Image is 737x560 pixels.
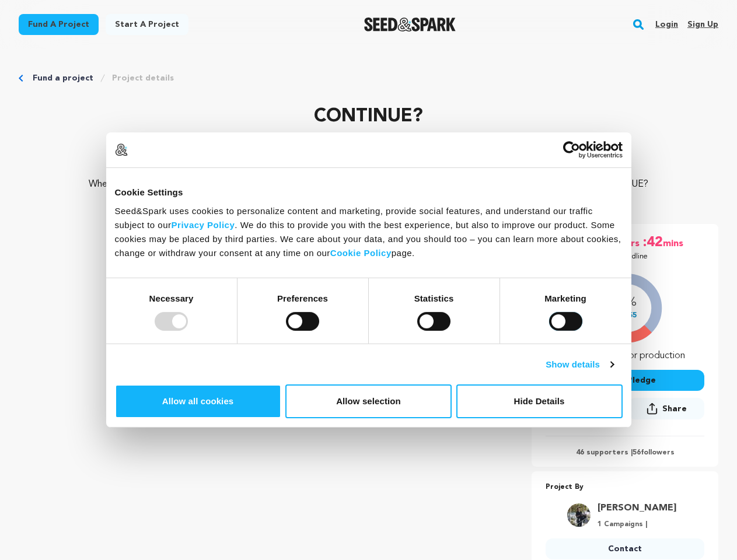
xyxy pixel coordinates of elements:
p: 46 supporters | followers [546,448,704,457]
a: Contact [546,538,704,559]
p: [GEOGRAPHIC_DATA], [US_STATE] | Film Short [19,140,718,154]
a: Login [655,15,678,34]
p: CONTINUE? [19,103,718,131]
a: Cookie Policy [330,247,392,257]
span: Share [628,398,704,424]
strong: Necessary [149,293,194,303]
img: logo [115,143,128,156]
span: Share [662,403,687,415]
div: Cookie Settings [115,185,623,199]
button: Share [628,398,704,419]
a: Sign up [687,15,718,34]
button: Allow all cookies [115,384,281,418]
strong: Preferences [277,293,328,303]
a: Start a project [106,14,188,35]
button: Allow selection [285,384,452,418]
a: Fund a project [19,14,99,35]
div: Seed&Spark uses cookies to personalize content and marketing, provide social features, and unders... [115,204,623,260]
button: Hide Details [456,384,623,418]
a: Goto Mitchell Jung profile [598,501,676,515]
img: Seed&Spark Logo Dark Mode [364,17,456,32]
p: When her brother’s new girlfriend threatens their duo, a little sister fights to stay “Player 2” ... [89,177,648,205]
span: mins [663,233,686,252]
span: :42 [642,233,663,252]
p: Project By [546,481,704,494]
span: hrs [626,233,642,252]
a: Seed&Spark Homepage [364,17,456,32]
p: 1 Campaigns | [598,520,676,529]
div: Breadcrumb [19,72,718,84]
strong: Statistics [414,293,454,303]
a: Fund a project [33,72,93,84]
a: Privacy Policy [172,219,235,229]
p: Family, Fantasy [19,154,718,168]
img: f4ccdf9bf7498b3a.jpg [567,503,591,527]
span: 56 [633,449,641,456]
a: Project details [112,72,174,84]
strong: Marketing [544,293,586,303]
a: Show details [546,358,613,372]
a: Usercentrics Cookiebot - opens in a new window [521,141,623,159]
